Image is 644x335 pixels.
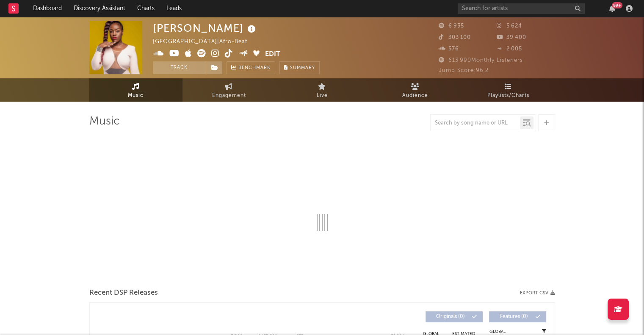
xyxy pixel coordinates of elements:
[431,120,520,127] input: Search by song name or URL
[153,37,257,47] div: [GEOGRAPHIC_DATA] | Afro-Beat
[439,23,464,29] span: 6 935
[153,61,206,74] button: Track
[439,35,471,40] span: 303 100
[89,78,182,102] a: Music
[462,78,555,102] a: Playlists/Charts
[128,91,144,101] span: Music
[279,61,320,74] button: Summary
[612,2,622,8] div: 99 +
[497,35,526,40] span: 39 400
[489,311,546,322] button: Features(0)
[439,46,459,52] span: 576
[439,68,489,73] span: Jump Score: 96.2
[265,49,280,60] button: Edit
[402,91,428,101] span: Audience
[426,311,483,322] button: Originals(0)
[431,314,470,319] span: Originals ( 0 )
[89,288,158,298] span: Recent DSP Releases
[276,78,369,102] a: Live
[182,78,276,102] a: Engagement
[212,91,246,101] span: Engagement
[227,61,275,74] a: Benchmark
[520,291,555,296] button: Export CSV
[290,66,315,70] span: Summary
[497,46,522,52] span: 2 005
[317,91,328,101] span: Live
[153,21,258,35] div: [PERSON_NAME]
[458,3,585,14] input: Search for artists
[369,78,462,102] a: Audience
[487,91,529,101] span: Playlists/Charts
[238,63,271,73] span: Benchmark
[439,58,523,63] span: 613 990 Monthly Listeners
[497,23,522,29] span: 5 624
[609,5,615,12] button: 99+
[495,314,533,319] span: Features ( 0 )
